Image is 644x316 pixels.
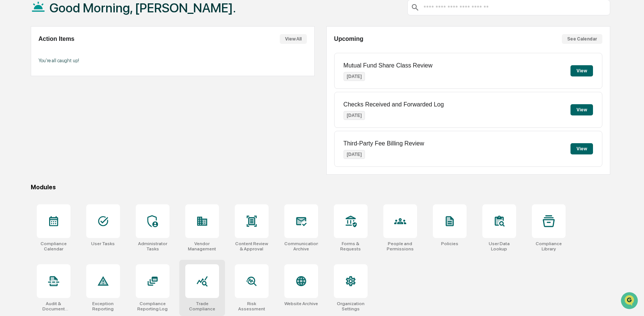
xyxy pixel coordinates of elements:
div: Compliance Reporting Log [136,301,170,312]
a: 🖐️Preclearance [5,91,51,105]
a: 🗄️Attestations [51,91,96,105]
div: Communications Archive [284,241,318,252]
img: 1746055101610-c473b297-6a78-478c-a979-82029cc54cd1 [8,57,21,71]
div: 🔎 [8,109,14,115]
div: Trade Compliance [185,301,219,312]
div: 🗄️ [54,95,60,101]
div: 🖐️ [8,95,14,101]
span: Preclearance [15,94,48,102]
h2: Upcoming [334,36,363,42]
div: People and Permissions [383,241,417,252]
div: Content Review & Approval [235,241,269,252]
p: How can we help? [8,16,137,28]
button: See Calendar [562,34,602,44]
span: Pylon [75,127,91,133]
div: Start new chat [26,57,123,65]
h2: Action Items [39,36,75,42]
button: View [570,143,593,154]
span: Data Lookup [15,109,47,116]
p: Checks Received and Forwarded Log [344,101,444,108]
div: Exception Reporting [86,301,120,312]
div: User Tasks [91,241,115,246]
div: Administrator Tasks [136,241,170,252]
button: View All [280,34,307,44]
p: [DATE] [344,72,365,81]
h1: Good Morning, [PERSON_NAME]. [50,0,236,15]
div: User Data Lookup [482,241,516,252]
a: 🔎Data Lookup [5,106,50,119]
div: Vendor Management [185,241,219,252]
p: [DATE] [344,111,365,120]
div: We're available if you need us! [26,65,95,71]
p: Third-Party Fee Billing Review [344,140,424,147]
div: Audit & Document Logs [37,301,71,312]
p: You're all caught up! [39,58,307,63]
button: View [570,104,593,115]
div: Organization Settings [334,301,368,312]
div: Compliance Calendar [37,241,71,252]
div: Modules [31,184,610,191]
button: View [570,65,593,76]
div: Compliance Library [532,241,566,252]
div: Risk Assessment [235,301,269,312]
a: Powered byPylon [53,127,91,133]
div: Website Archive [284,301,318,306]
iframe: Open customer support [620,291,640,312]
p: [DATE] [344,150,365,159]
p: Mutual Fund Share Class Review [344,62,432,69]
button: Start new chat [128,60,137,69]
span: Attestations [62,94,93,102]
div: Forms & Requests [334,241,368,252]
div: Policies [441,241,458,246]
